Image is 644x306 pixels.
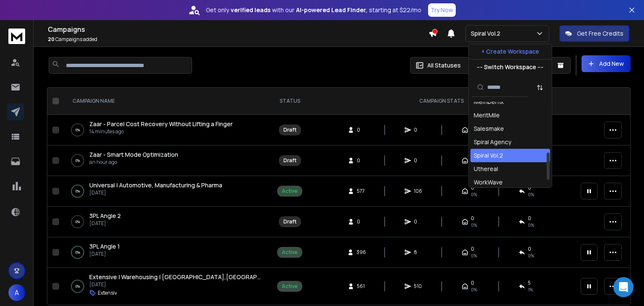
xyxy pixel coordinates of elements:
[89,120,233,128] a: Zaar - Parcel Cost Recovery Without Lifting a Finger
[62,88,272,115] th: CAMPAIGN NAME
[62,145,272,176] td: 0%Zaar - Smart Mode Optimizationan hour ago
[559,25,629,42] button: Get Free Credits
[89,281,264,288] p: [DATE]
[474,165,498,173] div: Uthereal
[89,189,222,196] p: [DATE]
[469,44,552,59] button: + Create Workspace
[474,98,504,106] div: Memberfix
[471,29,504,38] p: Spiral Vol.2
[471,246,474,252] span: 0
[528,215,531,222] span: 0
[8,29,25,44] img: logo
[471,222,477,228] span: 0%
[474,138,511,146] div: Spiral Agency
[528,246,531,252] span: 0
[89,150,178,159] a: Zaar - Smart Mode Optimization
[528,280,531,286] span: 5
[532,79,548,96] button: Sort by Sort A-Z
[48,24,428,34] h1: Campaigns
[414,283,422,290] span: 510
[474,111,500,119] div: MeritMile
[282,283,298,290] div: Active
[283,218,296,225] div: Draft
[282,249,298,256] div: Active
[613,277,634,297] div: Open Intercom Messenger
[356,249,366,256] span: 396
[89,212,121,220] a: 3PL Angle 2
[471,184,474,191] span: 0
[75,156,80,165] p: 0 %
[89,273,264,281] a: Extensive | Warehousing | [GEOGRAPHIC_DATA],[GEOGRAPHIC_DATA] | 100-200
[357,127,365,133] span: 0
[528,184,531,191] span: 0
[528,191,534,198] span: 0 %
[471,286,477,293] span: 0%
[8,284,25,301] button: A
[89,242,120,251] a: 3PL Angle 1
[89,181,222,189] a: Universal | Automotive, Manufacturing & Pharma
[471,191,477,198] span: 0%
[62,207,272,237] td: 0%3PL Angle 2[DATE]
[75,187,80,195] p: 0 %
[477,63,543,71] p: --- Switch Workspace ---
[414,157,422,164] span: 0
[528,222,534,228] span: 0%
[528,286,533,293] span: 1 %
[577,29,623,38] p: Get Free Credits
[75,126,80,134] p: 0 %
[75,248,80,257] p: 0 %
[414,218,422,225] span: 0
[48,36,428,43] p: Campaigns added
[528,252,534,259] span: 0 %
[474,124,504,133] div: Salesmake
[307,88,576,115] th: CAMPAIGN STATS
[231,6,270,14] strong: verified leads
[296,6,367,14] strong: AI-powered Lead Finder,
[431,6,453,14] p: Try Now
[62,237,272,268] td: 0%3PL Angle 1[DATE]
[582,55,631,72] button: Add New
[414,188,422,194] span: 106
[428,3,456,17] button: Try Now
[471,280,474,286] span: 0
[89,159,178,166] p: an hour ago
[89,273,316,281] span: Extensive | Warehousing | [GEOGRAPHIC_DATA],[GEOGRAPHIC_DATA] | 100-200
[89,220,121,227] p: [DATE]
[62,176,272,207] td: 0%Universal | Automotive, Manufacturing & Pharma[DATE]
[357,283,365,290] span: 561
[357,218,365,225] span: 0
[89,251,120,257] p: [DATE]
[283,157,296,164] div: Draft
[474,151,503,160] div: Spiral Vol.2
[62,268,272,305] td: 0%Extensive | Warehousing | [GEOGRAPHIC_DATA],[GEOGRAPHIC_DATA] | 100-200[DATE]Extensiv
[471,215,474,222] span: 0
[206,6,421,14] p: Get only with our starting at $22/mo
[75,218,80,226] p: 0 %
[283,127,296,133] div: Draft
[357,157,365,164] span: 0
[427,61,461,70] p: All Statuses
[89,128,233,135] p: 14 minutes ago
[357,188,365,194] span: 577
[62,115,272,145] td: 0%Zaar - Parcel Cost Recovery Without Lifting a Finger14 minutes ago
[98,290,117,296] p: Extensiv
[75,282,80,290] p: 0 %
[471,252,477,259] span: 0%
[474,178,503,187] div: WorkWave
[282,188,298,194] div: Active
[481,47,539,56] p: + Create Workspace
[414,249,422,256] span: 8
[48,36,55,43] span: 20
[272,88,307,115] th: STATUS
[414,127,422,133] span: 0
